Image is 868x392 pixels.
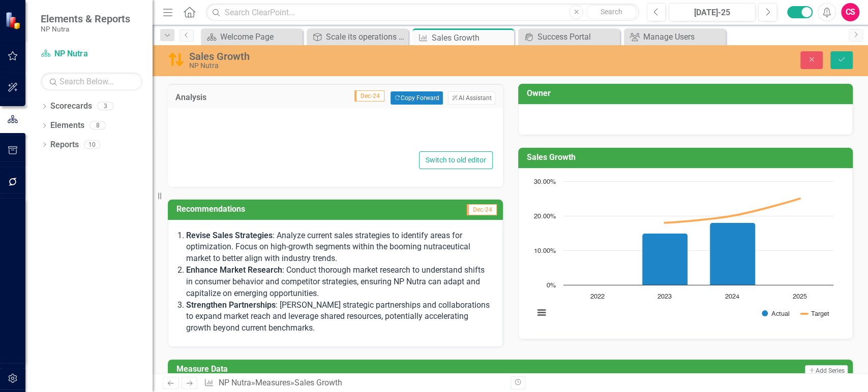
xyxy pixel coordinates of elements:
[294,378,342,387] div: Sales Growth
[672,7,752,19] div: [DATE]-25
[534,179,556,185] text: 30.00%
[50,120,84,132] a: Elements
[175,93,233,102] h3: Analysis
[168,51,184,68] img: Caution
[41,13,130,25] span: Elements & Reports
[534,213,556,220] text: 20.00%
[448,91,495,105] button: AI Assistant
[186,265,492,300] p: : Conduct thorough market research to understand shifts in consumer behavior and competitor strat...
[189,62,550,70] div: NP Nutra
[186,265,282,275] strong: Enhance Market Research
[792,293,806,300] text: 2025
[41,25,130,33] small: NP Nutra
[725,293,739,300] text: 2024
[5,11,23,29] img: ClearPoint Strategy
[50,139,79,151] a: Reports
[309,30,406,43] a: Scale its operations and innovation capacity to meet surging demand in the health/nutrition market
[811,311,829,317] text: Target
[354,90,384,102] span: Dec-24
[203,30,300,43] a: Welcome Page
[537,30,617,43] div: Success Portal
[709,222,755,285] path: 2024, 18. Actual.
[219,378,251,387] a: NP Nutra
[89,121,106,130] div: 8
[547,282,556,289] text: 0%
[529,176,843,329] div: Chart. Highcharts interactive chart.
[41,73,142,90] input: Search Below...
[521,30,617,43] a: Success Portal
[186,230,492,265] p: : Analyze current sales strategies to identify areas for optimization. Focus on high-growth segme...
[186,300,492,335] p: : [PERSON_NAME] strategic partnerships and collaborations to expand market reach and leverage sha...
[97,102,113,111] div: 3
[176,205,398,214] h3: Recommendations
[84,140,100,149] div: 10
[762,310,790,317] button: Show Actual
[527,89,848,98] h3: Owner
[204,377,502,389] div: » »
[534,306,549,320] button: View chart menu, Chart
[529,176,839,329] svg: Interactive chart
[590,293,604,300] text: 2022
[643,30,723,43] div: Manage Users
[626,30,723,43] a: Manage Users
[391,91,443,105] button: Copy Forward
[669,3,756,21] button: [DATE]-25
[642,233,687,285] path: 2023, 15. Actual.
[586,5,637,19] button: Search
[841,3,859,21] button: CS
[601,8,622,16] span: Search
[186,231,273,240] strong: Revise Sales Strategies
[534,248,556,254] text: 10.00%
[326,30,406,43] div: Scale its operations and innovation capacity to meet surging demand in the health/nutrition market
[419,151,493,169] button: Switch to old editor
[255,378,290,387] a: Measures
[467,204,497,215] span: Dec-24
[805,365,848,376] button: Add Series
[527,153,848,162] h3: Sales Growth
[186,300,276,310] strong: Strengthen Partnerships
[189,51,550,62] div: Sales Growth
[432,31,512,44] div: Sales Growth
[206,4,639,21] input: Search ClearPoint...
[657,293,672,300] text: 2023
[801,310,829,317] button: Show Target
[220,30,300,43] div: Welcome Page
[50,101,92,112] a: Scorecards
[176,365,542,374] h3: Measure Data
[41,48,142,60] a: NP Nutra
